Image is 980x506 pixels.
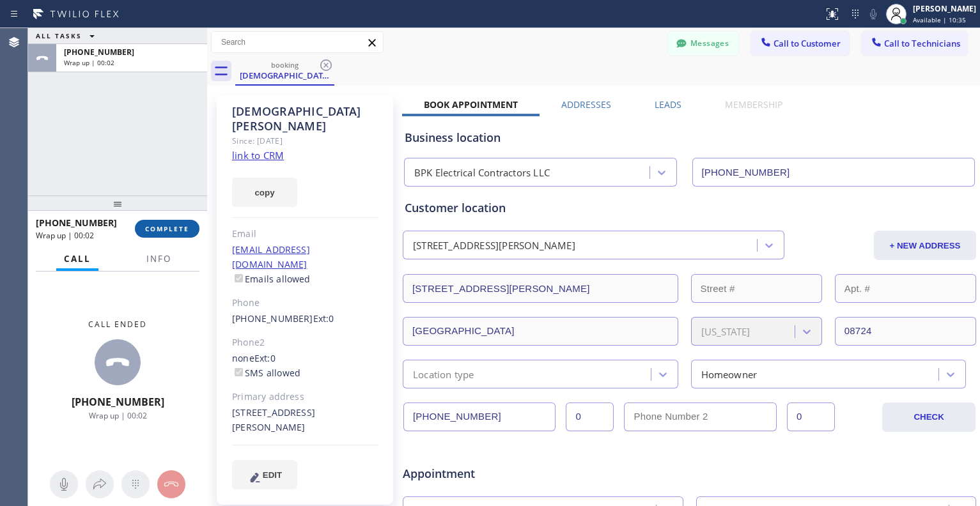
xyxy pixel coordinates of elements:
button: EDIT [232,460,297,489]
button: CHECK [882,402,976,432]
span: Call to Customer [774,38,841,49]
div: Phone [232,296,378,310]
button: Open dialpad [121,470,150,498]
input: City [403,317,678,346]
input: Address [403,274,678,303]
span: ALL TASKS [36,31,82,40]
button: Call to Technicians [862,31,967,56]
div: BPK Electrical Contractors LLC [414,165,550,180]
div: Location type [413,367,474,381]
span: Wrap up | 00:02 [64,58,114,67]
input: Phone Number [403,402,556,431]
div: [DEMOGRAPHIC_DATA] [PERSON_NAME] [232,104,378,134]
div: Since: [DATE] [232,134,378,148]
div: Haresh Patel [237,57,333,84]
span: EDIT [263,470,282,480]
span: Available | 10:35 [913,15,966,24]
a: [EMAIL_ADDRESS][DOMAIN_NAME] [232,243,310,270]
span: COMPLETE [145,224,189,233]
div: booking [237,60,333,70]
input: SMS allowed [235,368,243,376]
input: Phone Number 2 [624,402,776,431]
div: Customer location [405,199,974,217]
input: Street # [691,274,822,303]
input: Ext. [566,402,614,431]
label: Emails allowed [232,273,311,285]
button: Mute [864,5,882,23]
button: Messages [668,31,738,56]
span: Call to Technicians [884,38,960,49]
input: Phone Number [692,158,976,187]
button: Hang up [157,470,185,498]
input: Ext. 2 [787,402,835,431]
span: Call ended [88,319,147,330]
span: Ext: 0 [313,312,334,325]
button: COMPLETE [135,220,199,238]
span: [PHONE_NUMBER] [36,217,117,229]
div: [PERSON_NAME] [913,3,976,14]
label: Leads [655,98,681,111]
button: Info [139,247,179,272]
input: Search [212,32,383,52]
span: [PHONE_NUMBER] [72,395,164,409]
div: Phone2 [232,335,378,350]
div: Business location [405,129,974,146]
span: Info [146,253,171,264]
div: Homeowner [701,367,758,381]
input: ZIP [835,317,976,346]
div: [STREET_ADDRESS][PERSON_NAME] [413,238,575,253]
input: Emails allowed [235,274,243,282]
button: ALL TASKS [28,28,107,43]
span: Call [64,253,91,264]
button: Mute [50,470,78,498]
span: [PHONE_NUMBER] [64,47,134,57]
label: Book Appointment [424,98,518,111]
a: link to CRM [232,149,284,162]
span: Ext: 0 [254,352,276,364]
div: [STREET_ADDRESS][PERSON_NAME] [232,406,378,435]
label: Membership [725,98,782,111]
button: + NEW ADDRESS [874,231,976,260]
button: Open directory [86,470,114,498]
div: Primary address [232,390,378,404]
button: Call to Customer [751,31,849,56]
label: SMS allowed [232,367,300,379]
span: Wrap up | 00:02 [89,410,147,421]
span: Wrap up | 00:02 [36,230,94,241]
div: [DEMOGRAPHIC_DATA][PERSON_NAME] [237,70,333,81]
div: none [232,351,378,381]
button: Call [56,247,98,272]
label: Addresses [561,98,611,111]
span: Appointment [403,465,592,482]
input: Apt. # [835,274,976,303]
div: Email [232,227,378,241]
a: [PHONE_NUMBER] [232,312,313,325]
button: copy [232,178,297,207]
